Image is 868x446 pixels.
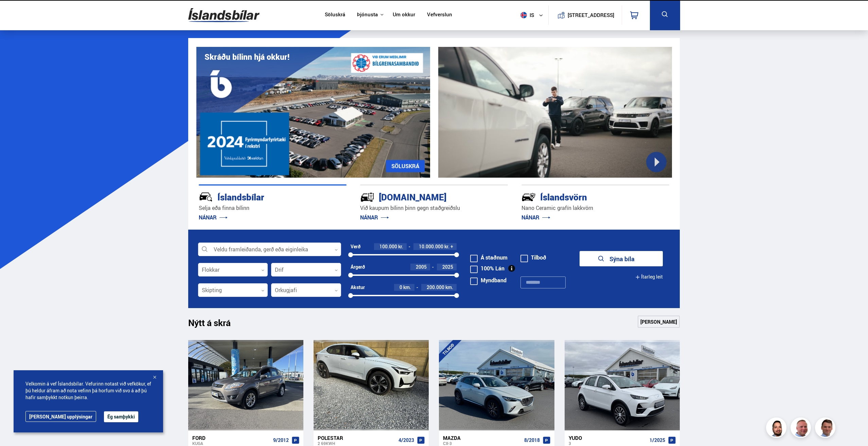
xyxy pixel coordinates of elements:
p: Selja eða finna bílinn [199,204,347,212]
span: Velkomin á vef Íslandsbílar. Vefurinn notast við vefkökur, ef þú heldur áfram að nota vefinn þá h... [25,380,151,401]
span: kr. [398,244,403,249]
span: 10.000.000 [419,243,443,250]
img: G0Ugv5HjCgRt.svg [188,4,260,26]
span: 0 [400,284,402,290]
span: + [450,244,453,249]
button: is [518,5,548,25]
img: siFngHWaQ9KaOqBr.png [792,418,812,439]
img: FbJEzSuNWCJXmdc-.webp [816,418,836,439]
div: Polestar [318,435,396,441]
span: 4/2023 [398,438,414,443]
a: SÖLUSKRÁ [386,160,425,172]
div: Íslandsvörn [521,191,645,202]
a: Vefverslun [427,12,452,19]
div: CX-3 [443,441,521,446]
button: Þjónusta [357,12,378,18]
label: 100% Lán [470,266,504,271]
label: Myndband [470,278,507,283]
img: tr5P-W3DuiFaO7aO.svg [360,190,374,204]
a: NÁNAR [521,214,550,221]
a: NÁNAR [360,214,389,221]
span: is [518,12,535,18]
button: Ítarleg leit [635,269,663,285]
div: Árgerð [351,264,365,270]
a: [STREET_ADDRESS] [552,5,618,25]
a: Um okkur [393,12,415,19]
span: 1/2025 [650,438,665,443]
div: Ford [192,435,270,441]
span: 200.000 [427,284,444,290]
div: 3 [569,441,647,446]
img: -Svtn6bYgwAsiwNX.svg [521,190,536,204]
h1: Skráðu bílinn hjá okkur! [205,52,289,61]
span: 100.000 [379,243,397,250]
span: km. [403,285,411,290]
div: Kuga [192,441,270,446]
p: Nano Ceramic grafín lakkvörn [521,204,669,212]
label: Tilboð [520,255,546,260]
img: svg+xml;base64,PHN2ZyB4bWxucz0iaHR0cDovL3d3dy53My5vcmcvMjAwMC9zdmciIHdpZHRoPSI1MTIiIGhlaWdodD0iNT... [520,12,527,18]
span: 2025 [442,264,453,270]
a: NÁNAR [199,214,228,221]
label: Á staðnum [470,255,508,260]
img: JRvxyua_JYH6wB4c.svg [199,190,213,204]
span: 8/2018 [524,438,540,443]
div: [DOMAIN_NAME] [360,191,484,202]
a: Söluskrá [325,12,345,19]
div: 2 69KWH [318,441,396,446]
span: kr. [444,244,449,249]
button: [STREET_ADDRESS] [570,12,612,18]
h1: Nýtt á skrá [188,318,243,332]
img: nhp88E3Fdnt1Opn2.png [767,418,787,439]
p: Við kaupum bílinn þinn gegn staðgreiðslu [360,204,508,212]
div: Íslandsbílar [199,191,322,202]
a: [PERSON_NAME] upplýsingar [25,411,96,422]
button: Sýna bíla [580,251,663,266]
span: km. [445,285,453,290]
a: [PERSON_NAME] [638,316,680,328]
div: YUDO [569,435,647,441]
div: Verð [351,244,360,249]
span: 9/2012 [273,438,289,443]
span: 2005 [416,264,427,270]
button: Ég samþykki [104,411,138,422]
div: Mazda [443,435,521,441]
div: Akstur [351,285,365,290]
img: eKx6w-_Home_640_.png [196,47,430,178]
